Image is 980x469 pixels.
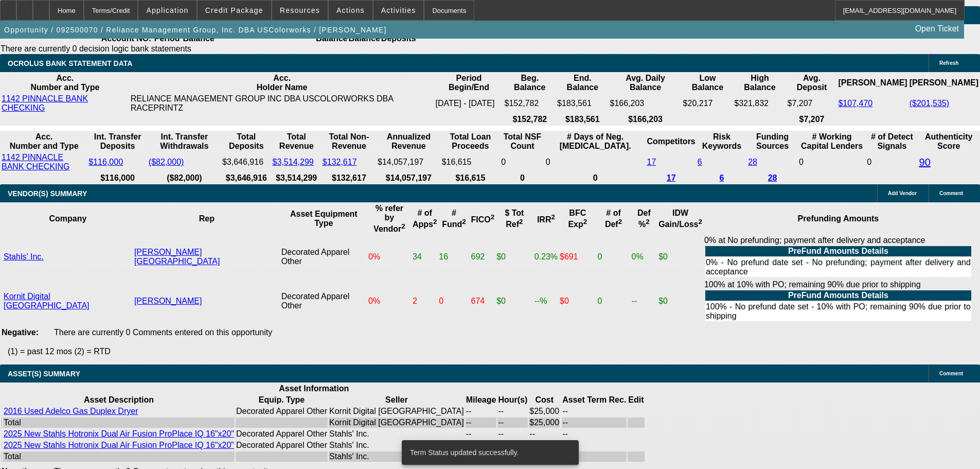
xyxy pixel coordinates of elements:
[658,280,703,323] td: $0
[4,418,234,427] div: Total
[412,235,437,279] td: 34
[597,280,630,323] td: 0
[373,1,424,20] button: Activities
[4,407,138,415] a: 2016 Used Adelco Gas Duplex Dryer
[939,190,963,196] span: Comment
[501,173,544,183] th: 0
[497,418,528,428] td: --
[88,132,147,151] th: Int. Transfer Deposits
[441,132,500,151] th: Total Loan Proceeds
[385,395,408,404] b: Seller
[236,440,328,450] td: Decorated Apparel Other
[471,280,495,323] td: 674
[329,1,372,20] button: Actions
[412,280,437,323] td: 2
[222,152,271,172] td: $3,646,916
[438,280,469,323] td: 0
[583,218,587,225] sup: 2
[322,132,376,151] th: Total Non-Revenue
[471,215,495,224] b: FICO
[336,6,365,14] span: Actions
[435,94,503,113] td: [DATE] - [DATE]
[8,189,87,198] span: VENDOR(S) SUMMARY
[377,173,440,183] th: $14,057,197
[683,73,733,93] th: Low Balance
[498,395,527,404] b: Hour(s)
[838,73,907,93] th: [PERSON_NAME]
[610,94,682,113] td: $166,203
[280,6,320,14] span: Resources
[205,6,263,14] span: Credit Package
[413,209,437,229] b: # of Apps
[222,173,271,183] th: $3,646,916
[279,384,349,393] b: Asset Information
[323,158,357,166] a: $132,617
[798,214,879,223] b: Prefunding Amounts
[496,280,533,323] td: $0
[605,209,622,229] b: # of Def
[939,60,958,66] span: Refresh
[471,235,495,279] td: 692
[329,418,465,428] td: Kornit Digital [GEOGRAPHIC_DATA]
[281,280,367,323] td: Decorated Apparel Other
[562,395,627,405] th: Asset Term Recommendation
[748,158,757,166] a: 28
[597,235,630,279] td: 0
[768,173,777,182] a: 28
[329,440,465,450] td: Stahls' Inc.
[49,214,86,223] b: Company
[236,406,328,416] td: Decorated Apparel Other
[199,214,215,223] b: Rep
[368,280,411,323] td: 0%
[138,1,196,20] button: Application
[699,218,702,225] sup: 2
[272,132,321,151] th: Total Revenue
[911,20,963,38] a: Open Ticket
[466,406,497,416] td: --
[610,73,682,93] th: Avg. Daily Balance
[787,94,837,113] td: $7,207
[551,213,555,221] sup: 2
[272,1,328,20] button: Resources
[236,395,328,405] th: Equip. Type
[4,26,387,34] span: Opportunity / 092500070 / Reliance Management Group, Inc. DBA USColorworks / [PERSON_NAME]
[647,158,656,166] a: 17
[534,280,558,323] td: --%
[198,1,271,20] button: Credit Package
[8,370,80,378] span: ASSET(S) SUMMARY
[146,6,188,14] span: Application
[505,209,524,229] b: $ Tot Ref
[329,429,465,439] td: Stahls' Inc.
[2,328,39,337] b: Negative:
[529,406,560,416] td: $25,000
[236,429,328,439] td: Decorated Apparel Other
[658,209,702,229] b: IDW Gain/Loss
[281,235,367,279] td: Decorated Apparel Other
[704,280,972,322] div: 100% at 10% with PO; remaining 90% due prior to shipping
[504,114,556,125] th: $152,782
[88,158,123,166] a: $116,000
[562,406,627,416] td: --
[704,236,972,278] div: 0% at No prefunding; payment after delivery and acceptance
[322,173,376,183] th: $132,617
[88,173,147,183] th: $116,000
[628,395,644,405] th: Edit
[2,153,69,171] a: 1142 PINNACLE BANK CHECKING
[519,218,523,225] sup: 2
[501,152,544,172] td: 0
[438,235,469,279] td: 16
[557,94,608,113] td: $183,561
[54,328,272,337] span: There are currently 0 Comments entered on this opportunity
[698,158,702,166] a: 6
[562,418,627,428] td: --
[557,73,608,93] th: End. Balance
[557,114,608,125] th: $183,561
[377,132,440,151] th: Annualized Revenue
[787,73,837,93] th: Avg. Deposit
[4,429,234,438] a: 2025 New Stahls Hotronix Dual Air Fusion ProPlace IQ 16"x20"
[747,132,797,151] th: Funding Sources
[497,406,528,416] td: --
[148,132,221,151] th: Int. Transfer Withdrawals
[667,173,676,182] a: 17
[545,173,646,183] th: 0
